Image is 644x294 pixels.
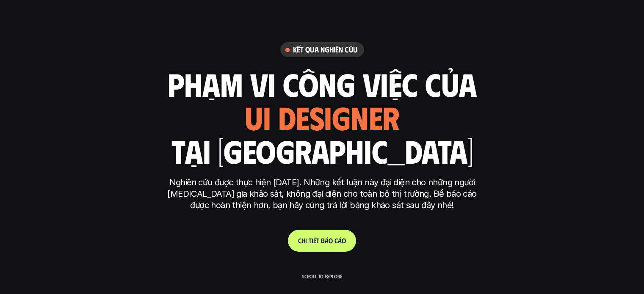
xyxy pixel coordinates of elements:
p: Nghiên cứu được thực hiện [DATE]. Những kết luận này đại diện cho những người [MEDICAL_DATA] gia ... [163,177,481,211]
span: b [321,236,325,245]
span: o [342,236,346,245]
p: Scroll to explore [302,273,342,279]
span: t [316,236,319,245]
span: o [329,236,333,245]
span: á [325,236,329,245]
span: C [298,236,301,245]
span: t [309,236,312,245]
h1: tại [GEOGRAPHIC_DATA] [171,133,473,168]
span: c [334,236,338,245]
span: i [312,236,313,245]
h6: Kết quả nghiên cứu [293,45,357,55]
span: á [338,236,342,245]
span: ế [313,236,316,245]
a: Chitiếtbáocáo [288,230,356,252]
span: h [301,236,305,245]
span: i [305,236,307,245]
h1: phạm vi công việc của [168,66,477,102]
